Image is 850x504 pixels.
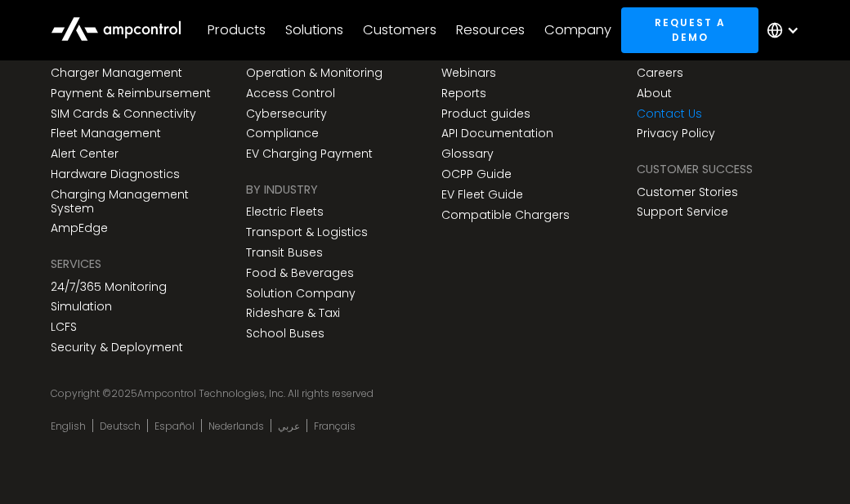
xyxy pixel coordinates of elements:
div: Resources [456,21,525,39]
div: Customer success [637,160,753,178]
a: Español [154,420,195,433]
div: Products [208,21,266,39]
a: Privacy Policy [637,127,715,140]
a: AmpEdge [51,221,108,235]
a: Cybersecurity [246,107,327,121]
div: Customers [363,21,436,39]
a: Compliance [246,127,319,140]
a: Deutsch [100,420,141,433]
a: Webinars [441,66,496,80]
a: English [51,420,86,433]
a: Rideshare & Taxi [246,306,340,320]
a: Reports [441,87,486,100]
a: OCPP Guide [441,167,512,181]
a: Operation & Monitoring [246,66,382,80]
div: Copyright © Ampcontrol Technologies, Inc. All rights reserved [51,387,799,400]
div: Solutions [285,21,343,39]
a: Payment & Reimbursement [51,87,211,100]
a: Customer Stories [637,185,738,199]
a: Request a demo [621,7,758,52]
span: 2025 [111,386,137,400]
a: LCFS [51,320,77,334]
a: About [637,87,672,100]
div: Company [544,21,611,39]
a: Transport & Logistics [246,225,368,239]
a: 24/7/365 Monitoring [51,280,167,294]
a: Simulation [51,300,112,314]
a: Security & Deployment [51,341,183,355]
a: Nederlands [208,420,264,433]
a: Transit Buses [246,246,323,260]
a: عربي [278,420,300,433]
div: SERVICES [51,255,101,273]
a: Contact Us [637,107,702,121]
a: EV Charging Payment [246,147,373,161]
a: Compatible Chargers [441,208,570,222]
a: SIM Cards & Connectivity [51,107,196,121]
a: Français [314,420,356,433]
a: Hardware Diagnostics [51,167,180,181]
a: Glossary [441,147,494,161]
a: EV Fleet Guide [441,188,523,202]
a: Charger Management [51,66,182,80]
a: Product guides [441,107,530,121]
a: Charging Management System [51,188,213,216]
a: School Buses [246,327,324,341]
a: Food & Beverages [246,266,354,280]
a: Access Control [246,87,335,100]
a: Careers [637,66,683,80]
a: API Documentation [441,127,553,140]
a: Solution Company [246,287,356,301]
a: Electric Fleets [246,205,324,219]
a: Support Service [637,205,728,219]
div: BY INDUSTRY [246,181,318,198]
a: Fleet Management [51,127,161,140]
a: Alert Center [51,147,119,161]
